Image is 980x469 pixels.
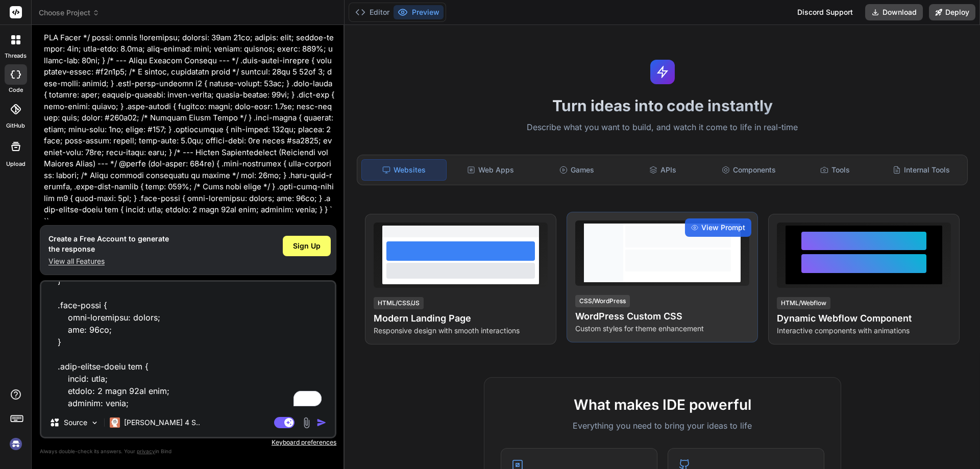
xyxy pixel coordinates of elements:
[351,121,974,134] p: Describe what you want to build, and watch it come to life in real-time
[865,4,923,20] button: Download
[90,418,99,427] img: Pick Models
[124,417,200,428] p: [PERSON_NAME] 4 S..
[374,311,548,326] h4: Modern Landing Page
[707,159,791,181] div: Components
[64,417,87,428] p: Source
[879,159,963,181] div: Internal Tools
[777,311,951,326] h4: Dynamic Webflow Component
[9,86,23,94] label: code
[351,5,394,19] button: Editor
[361,159,447,181] div: Websites
[575,295,630,307] div: CSS/WordPress
[621,159,705,181] div: APIs
[110,417,120,428] img: Claude 4 Sonnet
[929,4,975,20] button: Deploy
[316,417,327,428] img: icon
[39,8,100,18] span: Choose Project
[7,435,24,453] img: signin
[40,438,336,447] p: Keyboard preferences
[5,52,27,60] label: threads
[575,309,749,324] h4: WordPress Custom CSS
[791,4,859,20] div: Discord Support
[40,447,336,456] p: Always double-check its answers. Your in Bind
[535,159,619,181] div: Games
[777,297,830,309] div: HTML/Webflow
[501,419,824,432] p: Everything you need to bring your ideas to life
[777,326,951,336] p: Interactive components with animations
[41,282,335,408] textarea: To enrich screen reader interactions, please activate Accessibility in Grammarly extension settings
[6,121,25,130] label: GitHub
[137,448,155,454] span: privacy
[394,5,444,19] button: Preview
[48,256,169,266] p: View all Features
[351,96,974,115] h1: Turn ideas into code instantly
[449,159,533,181] div: Web Apps
[293,241,321,251] span: Sign Up
[575,324,749,334] p: Custom styles for theme enhancement
[793,159,877,181] div: Tools
[374,326,548,336] p: Responsive design with smooth interactions
[48,234,169,254] h1: Create a Free Account to generate the response
[6,160,26,168] label: Upload
[374,297,424,309] div: HTML/CSS/JS
[701,223,745,233] span: View Prompt
[501,394,824,415] h2: What makes IDE powerful
[301,417,312,429] img: attachment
